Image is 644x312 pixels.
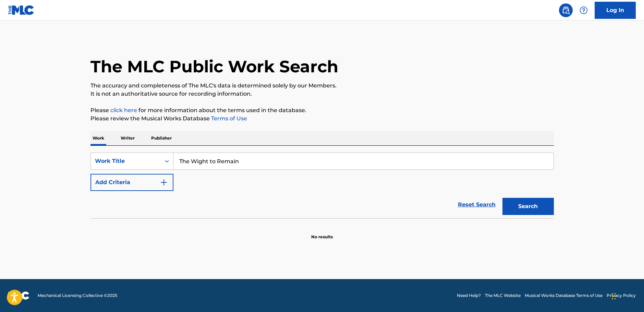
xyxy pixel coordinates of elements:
[525,292,603,299] a: Musical Works Database Terms of Use
[90,56,338,77] h1: The MLC Public Work Search
[580,6,588,14] img: help
[110,107,137,113] a: click here
[90,82,554,90] p: The accuracy and completeness of The MLC's data is determined solely by our Members.
[8,291,29,300] img: logo
[90,174,173,191] button: Add Criteria
[90,153,554,218] form: Search Form
[502,198,554,215] button: Search
[485,292,521,299] a: The MLC Website
[607,292,636,299] a: Privacy Policy
[119,131,137,145] p: Writer
[457,292,481,299] a: Need Help?
[577,3,591,17] div: Help
[38,292,117,299] span: Mechanical Licensing Collective © 2025
[95,157,157,165] div: Work Title
[595,2,636,19] a: Log In
[8,5,35,15] img: MLC Logo
[90,115,554,123] p: Please review the Musical Works Database
[612,286,616,307] div: Drag
[90,106,554,115] p: Please for more information about the terms used in the database.
[610,279,644,312] iframe: Chat Widget
[559,3,573,17] a: Public Search
[562,6,570,14] img: search
[149,131,174,145] p: Publisher
[90,131,106,145] p: Work
[311,226,333,240] p: No results
[160,178,168,187] img: 9d2ae6d4665cec9f34b9.svg
[210,115,247,122] a: Terms of Use
[90,90,554,98] p: It is not an authoritative source for recording information.
[454,197,499,212] a: Reset Search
